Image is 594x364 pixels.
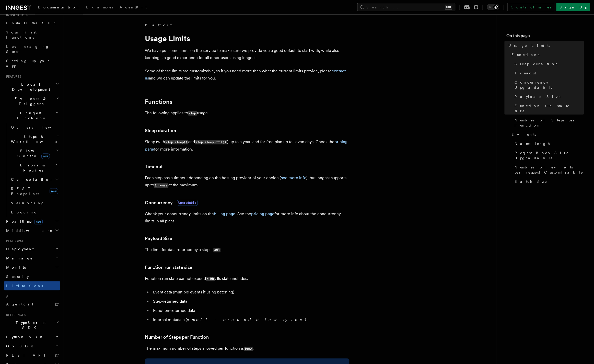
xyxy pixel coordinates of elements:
[515,141,550,146] span: Name length
[515,118,584,128] span: Number of Steps per Function
[4,80,60,94] button: Local Development
[357,3,455,11] button: Search...⌘K
[515,61,559,66] span: Sleep duration
[4,334,46,339] span: Python SDK
[4,342,60,351] button: Go SDK
[145,47,349,61] p: We have put some limits on the service to make sure we provide you a good default to start with, ...
[511,52,539,57] span: Functions
[9,132,60,146] button: Steps & Workflows
[152,289,349,296] li: Event data (multiple events if using batching)
[515,165,584,175] span: Number of events per request Customizable
[213,248,220,252] code: 4MB
[4,123,60,217] div: Inngest Functions
[281,175,306,180] a: see more info
[4,263,60,272] button: Monitor
[4,239,23,243] span: Platform
[4,332,60,342] button: Python SDK
[4,82,56,92] span: Local Development
[6,353,50,357] span: REST API
[187,317,305,322] em: small - around a few bytes
[511,132,536,137] span: Events
[6,30,37,39] span: Your first Functions
[4,265,30,270] span: Monitor
[4,351,60,360] a: REST API
[6,302,33,306] span: AgentKit
[556,3,590,11] a: Sign Up
[154,183,168,188] code: 2 hours
[145,199,198,206] a: ConcurrencyUpgradable
[165,140,188,144] code: step.sleep()
[4,344,36,349] span: Go SDK
[145,109,349,117] p: The following applies to usage.
[83,2,117,14] a: Examples
[4,272,60,281] a: Security
[515,71,536,76] span: Timeout
[4,256,33,261] span: Manage
[11,187,39,196] span: REST Endpoints
[4,313,26,317] span: References
[34,219,43,224] span: new
[4,281,60,290] a: Limitations
[513,163,584,177] a: Number of events per request Customizable
[4,28,60,42] a: Your first Functions
[35,2,83,14] a: Documentation
[515,94,561,99] span: Payload Size
[513,69,584,78] a: Timeout
[145,138,349,153] p: Sleep (with and ) up to a year, and for free plan up to seven days. Check the for more information.
[9,134,57,144] span: Steps & Workflows
[4,96,56,106] span: Events & Triggers
[513,59,584,69] a: Sleep duration
[509,130,584,139] a: Events
[4,320,55,330] span: TypeScript SDK
[9,163,55,173] span: Errors & Retries
[152,316,349,323] li: Internal metadata ( )
[214,211,235,216] a: billing page
[9,177,53,182] span: Cancellation
[145,22,172,28] span: Platform
[4,110,55,121] span: Inngest Functions
[152,298,349,305] li: Step-returned data
[145,127,176,134] a: Sleep duration
[6,44,49,54] span: Leveraging Steps
[41,153,50,159] span: new
[145,174,349,189] p: Each step has a timeout depending on the hosting provider of your choice ( ), but Inngest support...
[50,188,58,194] span: new
[4,42,60,56] a: Leveraging Steps
[4,18,60,28] a: Install the SDK
[145,67,349,82] p: Some of these limits are customizable, so if you need more than what the current limits provide, ...
[4,294,9,299] span: AI
[4,13,29,17] span: Inngest tour
[145,210,349,225] p: Check your concurrency limits on the . See the for more info about the concurrency limits in all ...
[515,150,584,161] span: Request Body Size Upgradable
[515,103,584,113] span: Function run state size
[9,161,60,175] button: Errors & Retries
[145,275,349,282] p: Function run state cannot exceed . Its state includes:
[513,116,584,130] a: Number of Steps per Function
[509,50,584,59] a: Functions
[6,21,59,25] span: Install the SDK
[145,334,209,341] a: Number of Steps per Function
[145,235,172,242] a: Payload Size
[4,244,60,254] button: Deployment
[4,219,43,224] span: Realtime
[507,3,554,11] a: Contact sales
[145,98,172,105] a: Functions
[11,210,38,214] span: Logging
[513,148,584,163] a: Request Body Size Upgradable
[117,2,150,14] a: AgentKit
[506,41,584,50] a: Usage Limits
[9,146,60,161] button: Flow Controlnew
[4,300,60,309] a: AgentKit
[244,347,253,351] code: 1000
[145,163,163,170] a: Timeout
[6,275,29,279] span: Security
[11,201,45,205] span: Versioning
[120,5,147,9] span: AgentKit
[6,59,50,68] span: Setting up your app
[152,307,349,314] li: Function-returned data
[9,208,60,217] a: Logging
[188,111,197,116] code: step
[4,75,21,79] span: Features
[4,228,53,233] span: Middleware
[86,5,113,9] span: Examples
